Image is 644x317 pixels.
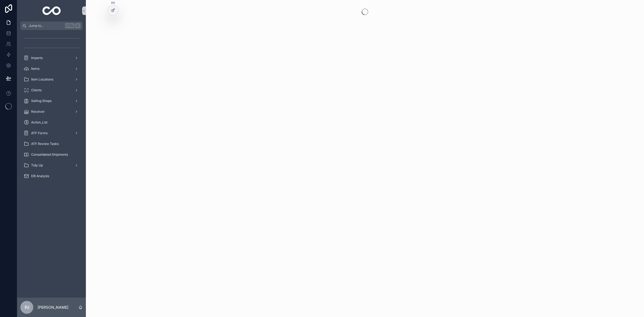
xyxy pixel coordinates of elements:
[31,142,59,146] span: ATF Review Tasks
[31,163,43,167] span: Tidy Up
[20,139,83,149] a: ATF Review Tasks
[31,152,68,157] span: Consolidated Shipments
[31,110,45,114] span: Receiver
[20,64,83,74] a: Items
[31,174,49,178] span: DB Analysis
[20,53,83,63] a: Imports
[31,131,47,135] span: ATF Forms
[65,23,75,28] span: Ctrl
[20,150,83,159] a: Consolidated Shipments
[20,128,83,138] a: ATF Forms
[20,118,83,127] a: Action_List
[42,6,61,15] img: App logo
[76,24,80,28] span: K
[31,99,52,103] span: Selling Shops
[17,30,86,188] div: scrollable content
[20,21,83,30] button: Jump to...CtrlK
[25,304,29,311] span: PJ
[20,96,83,106] a: Selling Shops
[31,67,39,71] span: Items
[20,171,83,181] a: DB Analysis
[20,85,83,95] a: Clients
[38,305,68,310] p: [PERSON_NAME]
[20,107,83,116] a: Receiver
[31,56,43,60] span: Imports
[29,24,63,28] span: Jump to...
[31,120,47,125] span: Action_List
[31,77,53,82] span: Item Locations
[20,75,83,84] a: Item Locations
[20,161,83,170] a: Tidy Up
[31,88,42,92] span: Clients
